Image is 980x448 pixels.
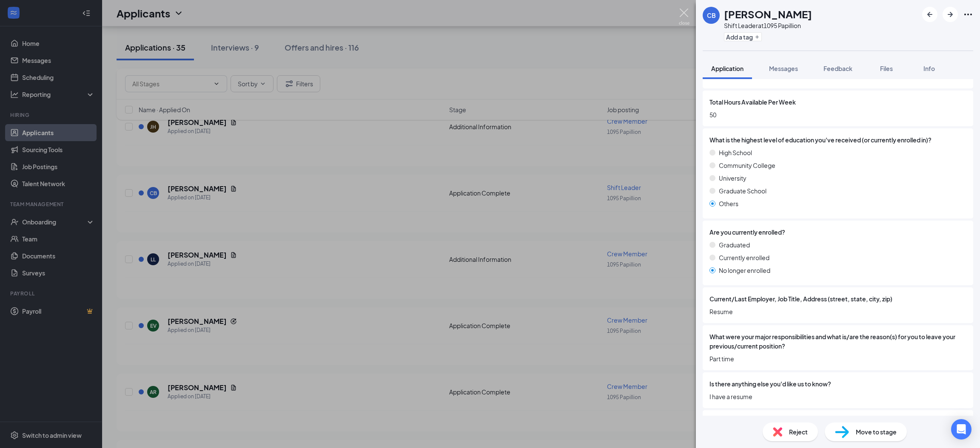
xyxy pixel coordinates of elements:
svg: ArrowLeftNew [925,9,935,20]
span: Files [880,65,893,72]
span: Are you currently enrolled? [709,227,785,237]
button: ArrowLeftNew [922,7,937,22]
span: Part time [709,354,966,363]
div: Shift Leader at 1095 Papillion [724,21,812,30]
span: Info [923,65,935,72]
button: PlusAdd a tag [724,32,762,41]
span: Application [711,65,744,72]
span: No longer enrolled [719,266,770,275]
span: 50 [709,110,966,119]
div: CB [707,11,716,20]
span: Currently enrolled [719,253,769,262]
span: Is there anything else you'd like us to know? [709,379,831,388]
span: University [719,173,746,183]
span: Current/Last Employer, Job Title, Address (street, state, city, zip) [709,294,892,303]
span: Messages [769,65,798,72]
span: Graduate School [719,186,766,196]
span: Community College [719,161,775,170]
span: Others [719,199,738,208]
h1: [PERSON_NAME] [724,7,812,21]
span: High School [719,148,752,157]
svg: Plus [755,34,760,40]
span: Resume [709,307,966,316]
span: Total Hours Available Per Week [709,97,796,107]
span: Reject [789,427,808,437]
span: Move to stage [856,427,897,437]
span: I have a resume [709,392,966,401]
span: Graduated [719,240,750,250]
span: What were your major responsibilities and what is/are the reason(s) for you to leave your previou... [709,332,966,351]
svg: Ellipses [963,9,973,20]
div: Open Intercom Messenger [951,419,971,439]
span: Feedback [823,65,852,72]
button: ArrowRight [943,7,958,22]
span: What is the highest level of education you've received (or currently enrolled in)? [709,135,932,145]
svg: ArrowRight [945,9,955,20]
